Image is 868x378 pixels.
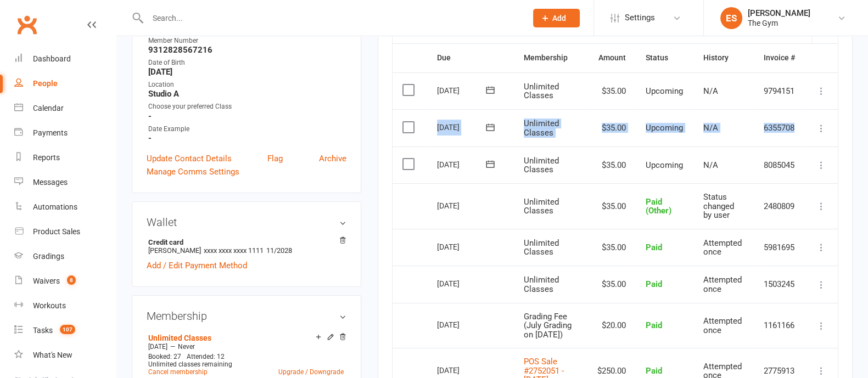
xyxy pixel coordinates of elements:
[552,14,566,22] span: Add
[754,72,805,110] td: 9794151
[437,82,488,99] div: [DATE]
[33,153,60,162] div: Reports
[148,124,346,134] div: Date Example
[437,275,488,292] div: [DATE]
[587,229,636,266] td: $35.00
[703,86,718,96] span: N/A
[33,277,60,285] div: Waivers
[178,343,195,351] span: Never
[703,160,718,170] span: N/A
[148,58,346,68] div: Date of Birth
[514,44,587,72] th: Membership
[748,18,810,28] div: The Gym
[14,96,116,121] a: Calendar
[646,320,662,330] span: Paid
[587,109,636,146] td: $35.00
[148,334,211,342] a: Unlimited Classes
[524,312,572,340] span: Grading Fee (July Grading on [DATE])
[33,227,80,236] div: Product Sales
[14,121,116,145] a: Payments
[148,343,167,351] span: [DATE]
[148,89,346,99] strong: Studio A
[148,111,346,121] strong: -
[524,275,559,294] span: Unlimited Classes
[33,252,64,261] div: Gradings
[33,128,68,137] div: Payments
[437,156,488,173] div: [DATE]
[703,316,742,335] span: Attempted once
[148,238,341,246] strong: Credit card
[754,229,805,266] td: 5981695
[33,301,66,310] div: Workouts
[14,294,116,318] a: Workouts
[437,316,488,333] div: [DATE]
[587,44,636,72] th: Amount
[148,368,208,376] a: Cancel membership
[14,71,116,96] a: People
[703,192,734,220] span: Status changed by user
[33,79,58,88] div: People
[14,318,116,343] a: Tasks 107
[33,326,53,335] div: Tasks
[587,266,636,303] td: $35.00
[148,360,232,368] span: Unlimited classes remaining
[147,152,232,165] a: Update Contact Details
[437,238,488,255] div: [DATE]
[754,303,805,348] td: 1161166
[33,54,71,63] div: Dashboard
[427,44,514,72] th: Due
[33,351,72,359] div: What's New
[14,170,116,195] a: Messages
[147,236,346,256] li: [PERSON_NAME]
[148,133,346,143] strong: -
[703,123,718,133] span: N/A
[587,303,636,348] td: $20.00
[266,246,292,255] span: 11/2028
[148,353,181,360] span: Booked: 27
[636,44,693,72] th: Status
[646,160,683,170] span: Upcoming
[147,216,346,228] h3: Wallet
[144,10,519,26] input: Search...
[147,165,239,178] a: Manage Comms Settings
[148,80,346,90] div: Location
[524,119,559,138] span: Unlimited Classes
[720,7,742,29] div: ES
[703,275,742,294] span: Attempted once
[754,44,805,72] th: Invoice #
[319,152,346,165] a: Archive
[646,86,683,96] span: Upcoming
[67,275,76,285] span: 8
[646,279,662,289] span: Paid
[646,197,671,216] span: Paid (Other)
[693,44,754,72] th: History
[437,119,488,136] div: [DATE]
[748,8,810,18] div: [PERSON_NAME]
[204,246,264,255] span: xxxx xxxx xxxx 1111
[14,219,116,244] a: Product Sales
[33,104,64,112] div: Calendar
[278,368,344,376] a: Upgrade / Downgrade
[145,342,346,351] div: —
[754,109,805,146] td: 6355708
[267,152,283,165] a: Flag
[703,238,742,257] span: Attempted once
[646,242,662,252] span: Paid
[524,82,559,101] span: Unlimited Classes
[14,195,116,219] a: Automations
[14,269,116,294] a: Waivers 8
[13,11,41,38] a: Clubworx
[524,156,559,175] span: Unlimited Classes
[148,101,346,112] div: Choose your preferred Class
[754,183,805,229] td: 2480809
[147,310,346,322] h3: Membership
[14,145,116,170] a: Reports
[646,366,662,376] span: Paid
[754,146,805,184] td: 8085045
[14,47,116,71] a: Dashboard
[33,202,77,211] div: Automations
[148,67,346,77] strong: [DATE]
[524,197,559,216] span: Unlimited Classes
[148,36,346,46] div: Member Number
[437,197,488,214] div: [DATE]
